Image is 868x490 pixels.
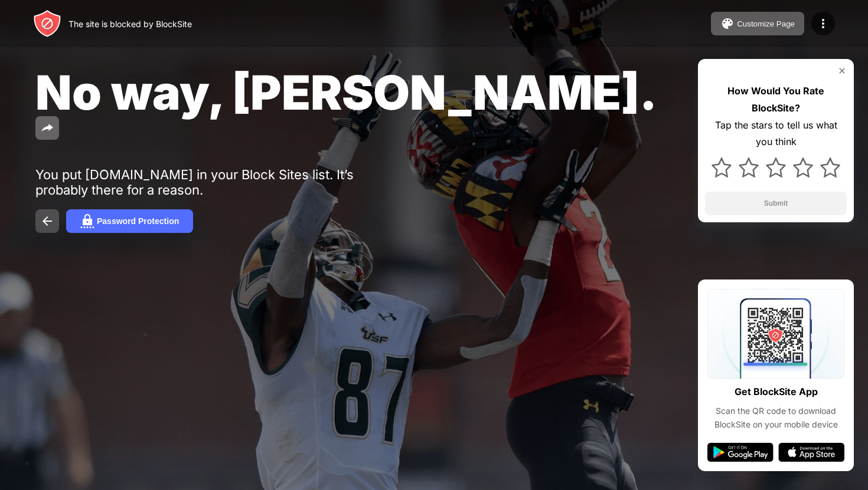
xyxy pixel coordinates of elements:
[720,17,735,31] img: pallet.svg
[35,167,400,198] div: You put [DOMAIN_NAME] in your Block Sites list. It’s probably there for a reason.
[711,12,804,35] button: Customize Page
[712,157,732,177] img: star.svg
[68,19,192,29] div: The site is blocked by BlockSite
[816,17,830,31] img: menu-icon.svg
[705,117,847,151] div: Tap the stars to tell us what you think
[707,289,844,379] img: qrcode.svg
[705,192,847,215] button: Submit
[739,157,759,177] img: star.svg
[737,19,795,28] div: Customize Page
[793,157,813,177] img: star.svg
[40,121,54,135] img: share.svg
[66,209,193,233] button: Password Protection
[40,214,54,228] img: back.svg
[735,383,818,400] div: Get BlockSite App
[820,157,840,177] img: star.svg
[707,405,844,431] div: Scan the QR code to download BlockSite on your mobile device
[33,9,61,38] img: header-logo.svg
[705,83,847,117] div: How Would You Rate BlockSite?
[707,443,774,462] img: google-play.svg
[97,216,179,226] div: Password Protection
[35,64,657,121] span: No way, [PERSON_NAME].
[778,443,844,462] img: app-store.svg
[80,214,94,228] img: password.svg
[837,66,847,75] img: rate-us-close.svg
[766,157,786,177] img: star.svg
